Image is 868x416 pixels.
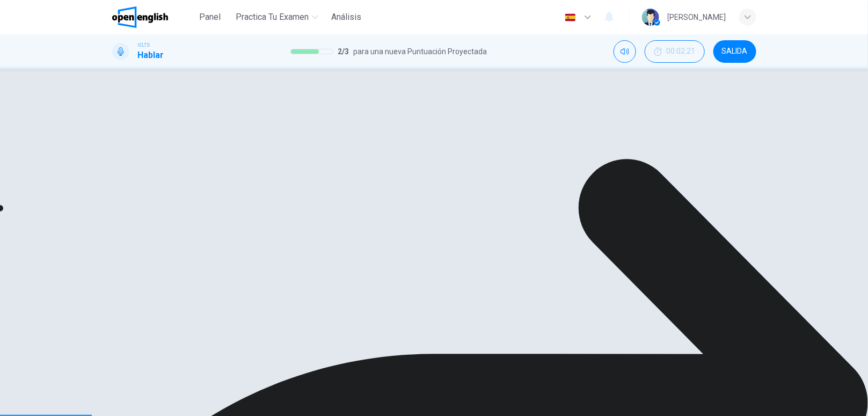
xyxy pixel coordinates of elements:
div: [PERSON_NAME] [668,11,726,24]
button: Análisis [327,8,366,27]
span: Análisis [331,11,361,24]
button: Practica tu examen [231,8,323,27]
span: IELTS [138,41,150,49]
button: SALIDA [713,40,756,63]
button: 00:02:21 [645,40,705,63]
button: Panel [193,8,227,27]
div: Ocultar [645,40,705,63]
a: OpenEnglish logo [112,6,193,28]
img: es [564,13,577,21]
span: 2 / 3 [338,45,349,58]
img: Profile picture [642,9,659,26]
span: SALIDA [722,47,748,56]
div: Silenciar [614,40,636,63]
span: 00:02:21 [667,47,696,56]
h1: Hablar [138,49,164,62]
span: para una nueva Puntuación Proyectada [353,45,487,58]
span: Panel [199,11,221,24]
span: Practica tu examen [236,11,309,24]
img: OpenEnglish logo [112,6,169,28]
